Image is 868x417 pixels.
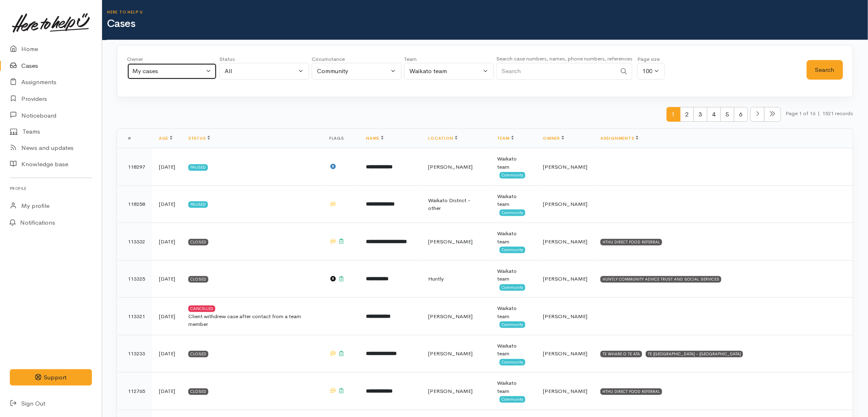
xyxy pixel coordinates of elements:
[152,372,182,410] td: [DATE]
[600,136,638,141] a: Assignments
[188,136,210,141] a: Status
[428,350,473,357] span: [PERSON_NAME]
[637,63,665,80] button: 100
[428,238,473,245] span: [PERSON_NAME]
[118,335,152,372] td: 113233
[500,210,525,216] span: Community
[10,369,92,386] button: Support
[428,163,473,170] span: [PERSON_NAME]
[497,342,530,358] div: Waikato team
[152,223,182,261] td: [DATE]
[500,321,525,328] span: Community
[428,197,471,212] span: Waikato District - other
[188,276,208,283] div: Closed
[500,172,525,178] span: Community
[765,107,781,122] li: Last page
[734,107,748,122] span: 6
[118,129,152,148] th: #
[409,67,481,76] div: Waikato team
[497,155,530,171] div: Waikato team
[600,351,642,357] div: TE WHARE O TE ATA
[188,306,215,312] div: Cancelled
[500,247,525,253] span: Community
[600,388,662,395] div: HTHU DIRECT FOOD REFERRAL
[118,185,152,223] td: 118258
[543,388,587,395] span: [PERSON_NAME]
[118,298,152,335] td: 113321
[543,275,587,282] span: [PERSON_NAME]
[428,275,444,282] span: Huntly
[500,359,525,366] span: Community
[312,63,402,80] button: Community
[132,67,204,76] div: My cases
[500,396,525,403] span: Community
[543,350,587,357] span: [PERSON_NAME]
[127,63,217,80] button: My cases
[188,312,316,328] div: Client withdrew case after contact from a team member
[694,107,707,122] span: 3
[543,201,587,207] span: [PERSON_NAME]
[680,107,694,122] span: 2
[543,136,564,141] a: Owner
[667,107,681,122] span: 1
[543,163,587,170] span: [PERSON_NAME]
[428,136,457,141] a: Location
[496,63,616,80] input: Search
[750,107,765,122] li: Next page
[497,304,530,320] div: Waikato team
[107,18,868,30] h1: Cases
[219,63,309,80] button: All
[219,55,309,63] div: Status
[600,239,662,245] div: HTHU DIRECT FOOD REFERRAL
[637,55,665,63] div: Page size
[317,67,389,76] div: Community
[707,107,721,122] span: 4
[188,239,208,245] div: Closed
[646,351,743,357] div: TE [GEOGRAPHIC_DATA] - [GEOGRAPHIC_DATA]
[118,223,152,261] td: 113332
[807,60,843,80] button: Search
[428,313,473,320] span: [PERSON_NAME]
[497,379,530,395] div: Waikato team
[107,10,868,14] h6: Here to help u
[118,260,152,298] td: 113325
[188,351,208,357] div: Closed
[497,230,530,245] div: Waikato team
[721,107,734,122] span: 5
[404,63,494,80] button: Waikato team
[497,267,530,283] div: Waikato team
[643,67,652,76] div: 100
[323,129,359,148] th: Flags
[188,164,208,171] div: Paused
[312,55,402,63] div: Circumstance
[188,388,208,395] div: Closed
[404,55,494,63] div: Team
[10,183,92,194] h6: Profile
[225,67,297,76] div: All
[497,192,530,208] div: Waikato team
[497,136,514,141] a: Team
[188,201,208,208] div: Paused
[543,238,587,245] span: [PERSON_NAME]
[152,335,182,372] td: [DATE]
[118,148,152,186] td: 118297
[428,388,473,395] span: [PERSON_NAME]
[786,107,853,129] small: Page 1 of 16 1521 records
[127,55,217,63] div: Owner
[500,284,525,291] span: Community
[152,260,182,298] td: [DATE]
[159,136,172,141] a: Age
[818,110,820,117] span: |
[366,136,383,141] a: Name
[152,298,182,335] td: [DATE]
[496,55,632,62] small: Search case numbers, names, phone numbers, references
[118,372,152,410] td: 112765
[152,185,182,223] td: [DATE]
[543,313,587,320] span: [PERSON_NAME]
[152,148,182,186] td: [DATE]
[600,276,721,283] div: HUNTLY COMMUNITY ADVICE TRUST AND SOCIAL SERVICES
